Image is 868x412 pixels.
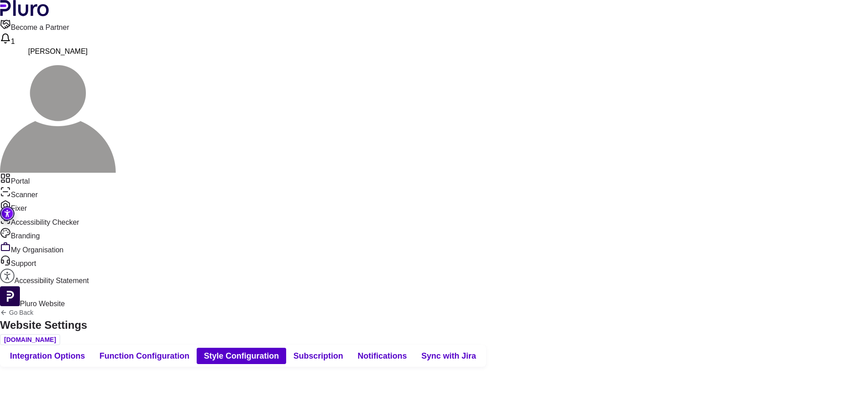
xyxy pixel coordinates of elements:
[99,350,189,361] span: Function Configuration
[358,350,407,361] span: Notifications
[10,350,85,361] span: Integration Options
[421,350,476,361] span: Sync with Jira
[92,348,197,364] button: Function Configuration
[286,348,350,364] button: Subscription
[350,348,414,364] button: Notifications
[414,348,483,364] button: Sync with Jira
[3,348,92,364] button: Integration Options
[197,348,286,364] button: Style Configuration
[204,350,279,361] span: Style Configuration
[293,350,343,361] span: Subscription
